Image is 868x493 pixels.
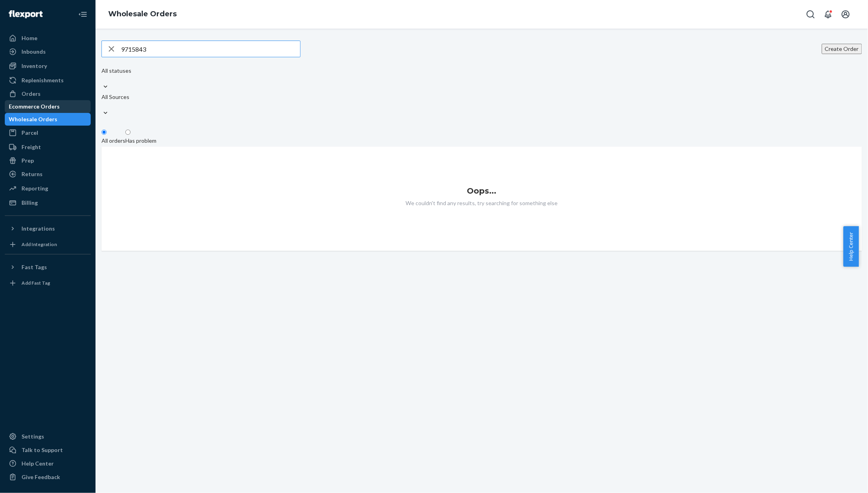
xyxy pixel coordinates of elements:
[21,48,46,56] div: Inbounds
[9,10,43,18] img: Flexport logo
[102,3,183,26] ol: breadcrumbs
[125,130,131,135] input: Has problem
[5,154,91,167] a: Prep
[21,241,57,248] div: Add Integration
[21,263,47,271] div: Fast Tags
[101,199,862,207] p: We couldn't find any results, try searching for something else
[803,6,819,22] button: Open Search Box
[5,238,91,251] a: Add Integration
[121,41,300,57] input: Search orders
[9,115,57,123] div: Wholesale Orders
[75,6,91,22] button: Close Navigation
[101,93,129,101] div: All Sources
[5,444,91,456] a: Talk to Support
[5,168,91,181] a: Returns
[5,100,91,113] a: Ecommerce Orders
[822,44,862,54] button: Create Order
[108,10,177,18] a: Wholesale Orders
[21,279,50,286] div: Add Fast Tag
[5,261,91,274] button: Fast Tags
[21,129,38,137] div: Parcel
[5,113,91,126] a: Wholesale Orders
[21,90,41,98] div: Orders
[5,471,91,483] button: Give Feedback
[5,196,91,209] a: Billing
[5,32,91,45] a: Home
[820,6,836,22] button: Open notifications
[101,75,102,83] input: All statuses
[101,186,862,195] h1: Oops...
[5,74,91,87] a: Replenishments
[21,199,38,207] div: Billing
[5,277,91,289] a: Add Fast Tag
[21,34,37,42] div: Home
[101,67,131,75] div: All statuses
[5,126,91,139] a: Parcel
[5,141,91,153] a: Freight
[838,6,854,22] button: Open account menu
[843,226,859,267] button: Help Center
[101,137,125,145] div: All orders
[9,103,60,111] div: Ecommerce Orders
[21,446,63,454] div: Talk to Support
[21,76,64,84] div: Replenishments
[125,137,156,145] div: Has problem
[5,182,91,195] a: Reporting
[21,473,60,481] div: Give Feedback
[21,225,55,233] div: Integrations
[5,222,91,235] button: Integrations
[21,157,34,165] div: Prep
[5,45,91,58] a: Inbounds
[21,460,54,468] div: Help Center
[5,430,91,443] a: Settings
[21,433,44,441] div: Settings
[101,130,107,135] input: All orders
[21,143,41,151] div: Freight
[21,170,43,178] div: Returns
[21,62,47,70] div: Inventory
[101,101,102,109] input: All Sources
[5,87,91,100] a: Orders
[5,60,91,72] a: Inventory
[5,457,91,470] a: Help Center
[21,184,48,192] div: Reporting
